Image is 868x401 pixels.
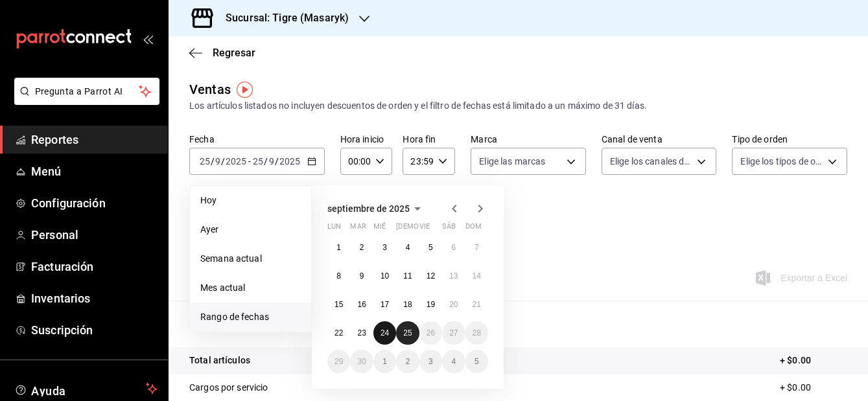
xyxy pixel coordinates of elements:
label: Tipo de orden [732,135,847,144]
abbr: 21 de septiembre de 2025 [473,300,481,309]
span: / [264,156,268,166]
button: 19 de septiembre de 2025 [419,293,442,316]
span: septiembre de 2025 [327,203,410,214]
span: Hoy [200,194,301,207]
abbr: 19 de septiembre de 2025 [427,300,435,309]
input: ---- [279,156,301,166]
abbr: 25 de septiembre de 2025 [403,328,412,338]
button: 28 de septiembre de 2025 [465,321,488,345]
span: Elige las marcas [479,155,545,168]
abbr: 11 de septiembre de 2025 [403,271,412,281]
abbr: 3 de octubre de 2025 [428,357,433,366]
button: 9 de septiembre de 2025 [350,264,373,288]
abbr: 12 de septiembre de 2025 [427,271,435,281]
span: / [211,156,215,166]
abbr: 5 de octubre de 2025 [475,357,479,366]
abbr: sábado [442,222,456,236]
label: Hora inicio [340,135,393,144]
button: Regresar [189,47,255,59]
span: / [221,156,225,166]
button: 29 de septiembre de 2025 [327,350,350,373]
button: Pregunta a Parrot AI [14,78,159,105]
abbr: 22 de septiembre de 2025 [334,328,343,338]
span: Menú [31,163,158,180]
abbr: 4 de octubre de 2025 [451,357,456,366]
button: 21 de septiembre de 2025 [465,293,488,316]
button: 4 de octubre de 2025 [442,350,465,373]
button: 12 de septiembre de 2025 [419,264,442,288]
span: Pregunta a Parrot AI [35,85,139,98]
button: 18 de septiembre de 2025 [396,293,419,316]
span: Ayuda [31,381,141,396]
button: 5 de octubre de 2025 [465,350,488,373]
abbr: viernes [419,222,430,236]
abbr: lunes [327,222,341,236]
span: Elige los tipos de orden [740,155,823,168]
button: 25 de septiembre de 2025 [396,321,419,345]
abbr: 1 de septiembre de 2025 [336,243,341,252]
button: 24 de septiembre de 2025 [373,321,396,345]
abbr: 8 de septiembre de 2025 [336,271,341,281]
button: 30 de septiembre de 2025 [350,350,373,373]
abbr: 16 de septiembre de 2025 [357,300,366,309]
button: 7 de septiembre de 2025 [465,236,488,259]
abbr: 3 de septiembre de 2025 [382,243,387,252]
span: Semana actual [200,252,301,266]
abbr: 30 de septiembre de 2025 [357,357,366,366]
button: 1 de octubre de 2025 [373,350,396,373]
h3: Sucursal: Tigre (Masaryk) [215,10,349,26]
abbr: 5 de septiembre de 2025 [428,243,433,252]
span: Suscripción [31,321,158,339]
abbr: 10 de septiembre de 2025 [381,271,389,281]
label: Hora fin [403,135,455,144]
button: 15 de septiembre de 2025 [327,293,350,316]
abbr: 7 de septiembre de 2025 [475,243,479,252]
abbr: 1 de octubre de 2025 [382,357,387,366]
span: Personal [31,226,158,244]
abbr: 20 de septiembre de 2025 [449,300,458,309]
label: Fecha [189,135,325,144]
input: -- [215,156,221,166]
span: Reportes [31,131,158,148]
button: open_drawer_menu [143,34,153,44]
button: 3 de septiembre de 2025 [373,236,396,259]
button: 1 de septiembre de 2025 [327,236,350,259]
button: 13 de septiembre de 2025 [442,264,465,288]
div: Los artículos listados no incluyen descuentos de orden y el filtro de fechas está limitado a un m... [189,99,847,113]
input: -- [268,156,275,166]
abbr: martes [350,222,366,236]
button: 2 de septiembre de 2025 [350,236,373,259]
span: Configuración [31,194,158,212]
button: 10 de septiembre de 2025 [373,264,396,288]
abbr: 13 de septiembre de 2025 [449,271,458,281]
abbr: 15 de septiembre de 2025 [334,300,343,309]
p: + $0.00 [780,354,847,367]
label: Marca [471,135,586,144]
span: Inventarios [31,290,158,307]
button: 11 de septiembre de 2025 [396,264,419,288]
span: - [248,156,251,166]
abbr: 24 de septiembre de 2025 [381,328,389,338]
abbr: 26 de septiembre de 2025 [427,328,435,338]
abbr: 6 de septiembre de 2025 [451,243,456,252]
span: / [275,156,279,166]
abbr: 14 de septiembre de 2025 [473,271,481,281]
button: 6 de septiembre de 2025 [442,236,465,259]
abbr: 28 de septiembre de 2025 [473,328,481,338]
span: Rango de fechas [200,310,301,324]
button: septiembre de 2025 [327,201,425,216]
span: Regresar [213,47,255,59]
button: 22 de septiembre de 2025 [327,321,350,345]
abbr: 23 de septiembre de 2025 [357,328,366,338]
abbr: 27 de septiembre de 2025 [449,328,458,338]
button: 23 de septiembre de 2025 [350,321,373,345]
abbr: 2 de octubre de 2025 [406,357,410,366]
button: 2 de octubre de 2025 [396,350,419,373]
button: 8 de septiembre de 2025 [327,264,350,288]
p: Cargos por servicio [189,381,268,395]
button: 14 de septiembre de 2025 [465,264,488,288]
button: 5 de septiembre de 2025 [419,236,442,259]
span: Mes actual [200,281,301,295]
abbr: miércoles [373,222,386,236]
button: 20 de septiembre de 2025 [442,293,465,316]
